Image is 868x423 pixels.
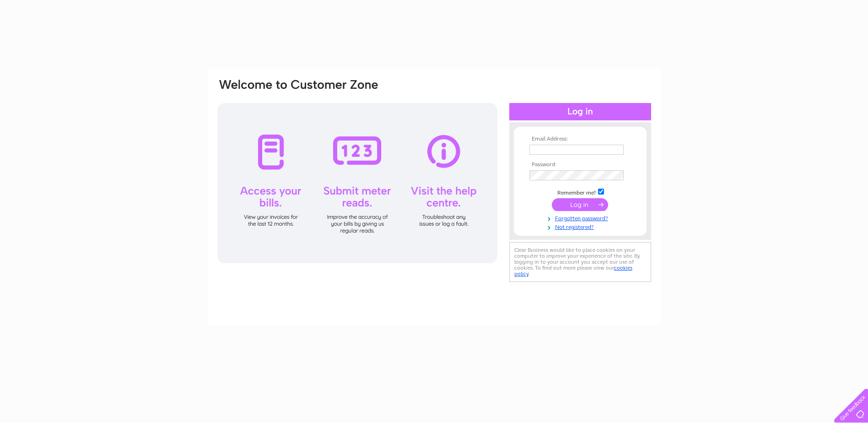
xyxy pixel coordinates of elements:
[552,198,608,211] input: Submit
[527,187,633,196] td: Remember me?
[527,162,633,168] th: Password:
[527,136,633,142] th: Email Address:
[529,222,633,231] a: Not registered?
[514,265,632,277] a: cookies policy
[529,213,633,222] a: Forgotten password?
[509,242,651,282] div: Clear Business would like to place cookies on your computer to improve your experience of the sit...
